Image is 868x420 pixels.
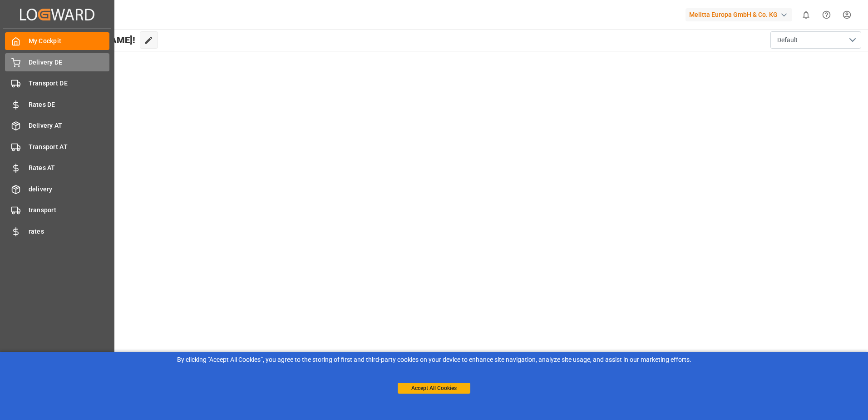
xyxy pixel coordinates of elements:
a: Transport DE [5,75,109,92]
a: My Cockpit [5,32,109,50]
span: Rates DE [29,100,110,110]
span: Transport AT [29,142,110,152]
span: Default [777,35,798,45]
span: My Cockpit [29,36,110,46]
button: open menu [770,31,861,49]
div: By clicking "Accept All Cookies”, you agree to the storing of first and third-party cookies on yo... [6,355,862,365]
a: delivery [5,180,109,198]
div: Melitta Europa GmbH & Co. KG [686,8,792,21]
button: Accept All Cookies [398,383,470,394]
a: transport [5,201,109,219]
button: Help Center [816,5,837,25]
span: delivery [29,185,110,194]
a: Transport AT [5,138,109,155]
button: show 0 new notifications [796,5,816,25]
a: Delivery DE [5,53,109,71]
a: Rates AT [5,159,109,177]
span: rates [29,227,110,236]
a: Rates DE [5,95,109,113]
span: Delivery AT [29,121,110,130]
span: Hello [PERSON_NAME]! [38,31,135,49]
span: transport [29,205,110,215]
a: Delivery AT [5,117,109,135]
span: Rates AT [29,163,110,173]
a: rates [5,222,109,240]
button: Melitta Europa GmbH & Co. KG [686,6,796,23]
span: Transport DE [29,79,110,88]
span: Delivery DE [29,58,110,67]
